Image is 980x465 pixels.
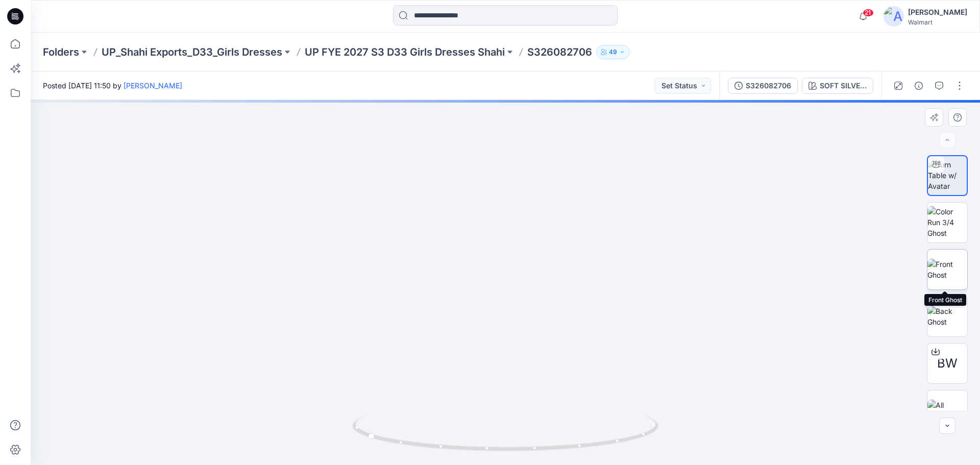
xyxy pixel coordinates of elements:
[609,46,617,58] p: 49
[927,306,967,327] img: Back Ghost
[863,9,874,17] span: 21
[102,45,282,59] a: UP_Shahi Exports_D33_Girls Dresses
[937,354,958,373] span: BW
[124,81,182,90] a: [PERSON_NAME]
[911,78,927,94] button: Details
[802,78,873,94] button: SOFT SILVER 1
[927,400,967,421] img: All colorways
[820,80,867,91] div: SOFT SILVER 1
[908,18,967,26] div: Walmart
[43,80,182,91] span: Posted [DATE] 11:50 by
[908,6,967,18] div: [PERSON_NAME]
[43,45,79,59] a: Folders
[928,159,967,191] img: Turn Table w/ Avatar
[746,80,791,91] div: S326082706
[728,78,798,94] button: S326082706
[927,259,967,280] img: Front Ghost
[884,6,904,27] img: avatar
[927,206,967,238] img: Color Run 3/4 Ghost
[527,45,592,59] p: S326082706
[305,45,505,59] a: UP FYE 2027 S3 D33 Girls Dresses Shahi
[596,45,630,59] button: 49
